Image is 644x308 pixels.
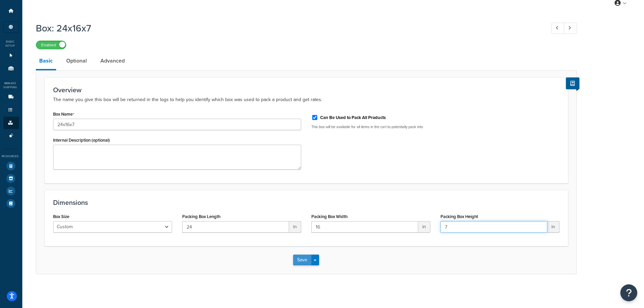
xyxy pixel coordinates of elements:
li: Websites [3,49,19,62]
li: Advanced Features [3,129,19,142]
button: Show Help Docs [566,77,579,89]
li: Origins [3,62,19,75]
h3: Overview [53,86,559,94]
span: in [289,221,301,233]
h3: Dimensions [53,199,559,206]
label: Box Name [53,112,74,117]
button: Open Resource Center [620,284,637,301]
p: This box will be available for all items in the cart to potentially pack into [311,124,559,129]
a: Previous Record [551,23,565,34]
a: Advanced [97,53,128,69]
label: Can Be Used to Pack All Products [320,115,386,121]
li: Boxes [3,117,19,129]
label: Box Size [53,214,69,219]
label: Internal Description (optional) [53,138,110,143]
p: The name you give this box will be returned in the logs to help you identify which box was used t... [53,96,559,104]
a: Basic [36,53,56,70]
li: Marketplace [3,172,19,185]
h1: Box: 24x16x7 [36,22,539,35]
label: Packing Box Length [182,214,220,219]
li: Test Your Rates [3,160,19,172]
li: Dashboard [3,5,19,17]
label: Enabled [36,41,66,49]
li: Carriers [3,91,19,103]
label: Packing Box Width [311,214,348,219]
span: in [418,221,430,233]
a: Next Record [564,23,577,34]
li: Analytics [3,185,19,197]
label: Packing Box Height [440,214,478,219]
button: Save [293,255,311,265]
li: Shipping Rules [3,104,19,116]
span: in [547,221,559,233]
a: Optional [63,53,90,69]
li: Help Docs [3,197,19,210]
